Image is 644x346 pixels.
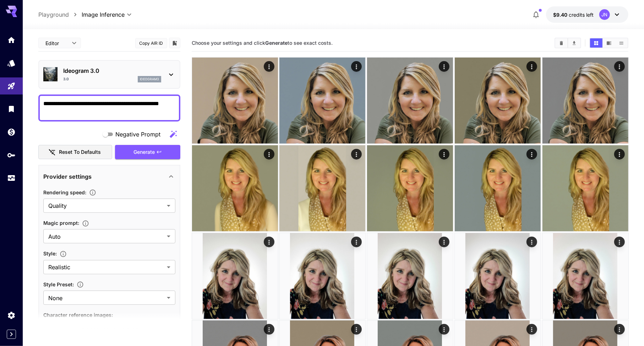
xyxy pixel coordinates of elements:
[568,38,580,48] button: Download All
[192,233,278,319] img: 2Q==
[555,38,568,48] button: Clear All
[590,38,602,48] button: Show media in grid view
[192,58,278,144] img: 9k=
[553,12,569,18] span: $9.40
[455,145,541,231] img: 9k=
[263,149,274,160] div: Actions
[542,233,628,319] img: Z
[43,281,74,287] span: Style Preset :
[608,312,644,346] iframe: Chat Widget
[351,61,362,72] div: Actions
[553,11,594,18] div: $9.40377
[45,39,67,47] span: Editor
[614,149,624,160] div: Actions
[263,61,274,72] div: Actions
[614,237,624,247] div: Actions
[367,58,453,144] img: 2Q==
[38,10,69,19] a: Playground
[279,145,365,231] img: 2Q==
[7,82,16,91] div: Playground
[439,149,449,160] div: Actions
[48,263,164,271] span: Realistic
[615,38,628,48] button: Show media in list view
[263,324,274,335] div: Actions
[135,38,167,48] button: Copy AIR ID
[546,6,628,23] button: $9.40377JN
[455,58,541,144] img: 9k=
[7,59,16,67] div: Models
[367,233,453,319] img: 9k=
[279,233,365,319] img: Z
[7,311,16,320] div: Settings
[38,145,112,160] button: Reset to defaults
[192,40,333,46] span: Choose your settings and click to see exact costs.
[555,38,581,48] div: Clear AllDownload All
[43,64,175,85] div: Ideogram 3.03.0ideogram3
[542,145,628,231] img: Z
[48,201,164,210] span: Quality
[279,58,365,144] img: 9k=
[115,130,160,139] span: Negative Prompt
[7,151,16,160] div: API Keys
[7,104,16,113] div: Library
[43,220,79,226] span: Magic prompt :
[439,324,449,335] div: Actions
[7,36,16,44] div: Home
[7,330,16,339] button: Expand sidebar
[48,294,164,302] span: None
[63,76,69,82] p: 3.0
[351,324,362,335] div: Actions
[526,324,537,335] div: Actions
[192,145,278,231] img: 2Q==
[367,145,453,231] img: Z
[171,39,178,47] button: Add to library
[48,232,164,241] span: Auto
[351,149,362,160] div: Actions
[38,10,82,19] nav: breadcrumb
[263,237,274,247] div: Actions
[526,61,537,72] div: Actions
[455,233,541,319] img: Z
[589,38,628,48] div: Show media in grid viewShow media in video viewShow media in list view
[599,9,610,20] div: JN
[569,12,594,18] span: credits left
[43,250,57,256] span: Style :
[140,77,159,82] p: ideogram3
[43,168,175,185] div: Provider settings
[439,61,449,72] div: Actions
[526,149,537,160] div: Actions
[43,189,86,195] span: Rendering speed :
[351,237,362,247] div: Actions
[63,66,161,75] p: Ideogram 3.0
[43,172,92,181] p: Provider settings
[265,40,288,46] b: Generate
[526,237,537,247] div: Actions
[603,38,615,48] button: Show media in video view
[133,148,155,157] span: Generate
[542,58,628,144] img: 2Q==
[82,10,125,19] span: Image Inference
[7,128,16,136] div: Wallet
[614,61,624,72] div: Actions
[7,174,16,183] div: Usage
[439,237,449,247] div: Actions
[115,145,180,160] button: Generate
